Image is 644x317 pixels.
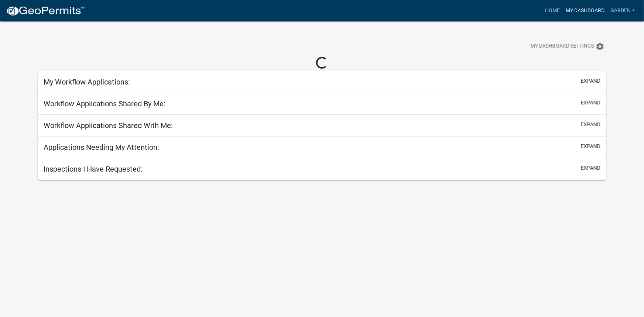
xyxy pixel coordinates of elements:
i: settings [596,42,604,51]
h5: Inspections I Have Requested: [44,165,143,173]
h5: Applications Needing My Attention: [44,143,159,152]
button: expand [581,164,600,172]
button: My Dashboard Settingssettings [525,39,610,54]
h5: My Workflow Applications: [44,77,130,86]
a: Home [542,4,563,18]
button: expand [581,77,600,85]
button: expand [581,121,600,128]
a: My Dashboard [563,4,607,18]
button: expand [581,142,600,150]
a: Garden [607,4,638,18]
button: expand [581,99,600,107]
span: My Dashboard Settings [531,42,594,51]
h5: Workflow Applications Shared With Me: [44,121,173,130]
h5: Workflow Applications Shared By Me: [44,99,165,108]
